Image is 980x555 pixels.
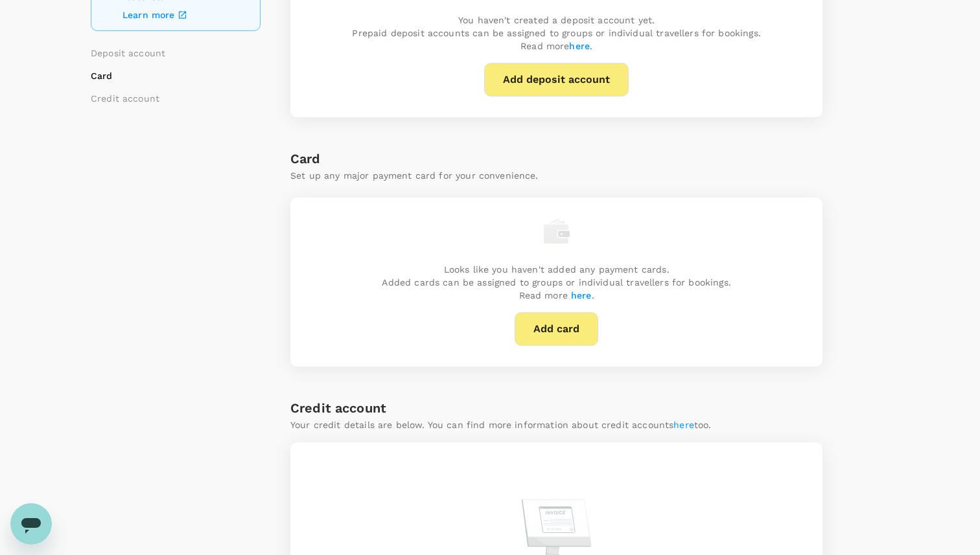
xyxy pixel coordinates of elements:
[484,63,629,96] button: Add deposit account
[10,503,52,545] iframe: Button to launch messaging window
[91,47,253,60] li: Deposit account
[290,398,386,418] h6: Credit account
[290,418,712,431] p: Your credit details are below. You can find more information about credit accounts too.
[352,14,760,52] p: You haven't created a deposit account yet. Prepaid deposit accounts can be assigned to groups or ...
[91,92,253,105] li: Credit account
[515,312,598,346] button: Add card
[382,263,730,302] p: Looks like you haven't added any payment cards. Added cards can be assigned to groups or individu...
[122,8,175,21] p: Learn more
[673,420,694,430] a: here
[290,148,822,169] h6: Card
[571,290,592,300] a: here
[91,69,253,82] li: Card
[290,169,822,182] p: Set up any major payment card for your convenience.
[569,41,590,51] a: here
[544,218,570,244] img: empty
[122,7,252,23] a: Learn more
